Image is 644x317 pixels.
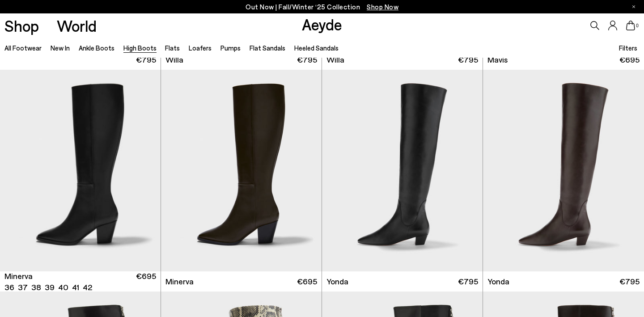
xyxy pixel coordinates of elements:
a: High Boots [123,44,157,52]
span: €795 [619,276,640,287]
a: Yonda €795 [322,271,483,292]
span: €695 [297,276,317,287]
li: 37 [18,282,28,293]
li: 40 [58,282,68,293]
span: €795 [136,54,156,65]
img: Yonda Leather Over-Knee Boots [483,70,644,271]
a: All Footwear [4,44,42,52]
a: Flat Sandals [250,44,285,52]
span: Minerva [4,271,33,282]
span: €795 [458,276,478,287]
a: New In [51,44,70,52]
li: 41 [72,282,79,293]
a: Shop [4,18,39,34]
li: 42 [83,282,92,293]
a: World [57,18,97,34]
li: 36 [4,282,14,293]
span: 0 [635,23,640,28]
a: Pumps [220,44,241,52]
li: 38 [31,282,41,293]
span: €795 [458,54,478,65]
a: Minerva €695 [161,271,322,292]
ul: variant [4,282,89,293]
span: Navigate to /collections/new-in [367,3,398,11]
li: 39 [45,282,55,293]
img: Yonda Leather Over-Knee Boots [322,70,483,271]
a: Aeyde [302,15,342,34]
img: Minerva High Cowboy Boots [161,70,322,271]
a: Willa €795 [161,50,322,70]
a: Willa €795 [322,50,483,70]
span: Yonda [326,276,348,287]
a: Heeled Sandals [294,44,339,52]
span: Minerva [165,276,194,287]
span: €695 [619,54,640,65]
span: €695 [136,271,156,293]
span: Willa [165,54,183,65]
a: Mavis €695 [483,50,644,70]
span: Filters [619,44,637,52]
span: Mavis [487,54,508,65]
span: Yonda [487,276,509,287]
p: Out Now | Fall/Winter ‘25 Collection [246,1,398,13]
a: Ankle Boots [79,44,114,52]
a: 0 [626,21,635,30]
a: Loafers [189,44,212,52]
span: €795 [297,54,317,65]
a: Flats [165,44,180,52]
a: Yonda €795 [483,271,644,292]
span: Willa [326,54,344,65]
